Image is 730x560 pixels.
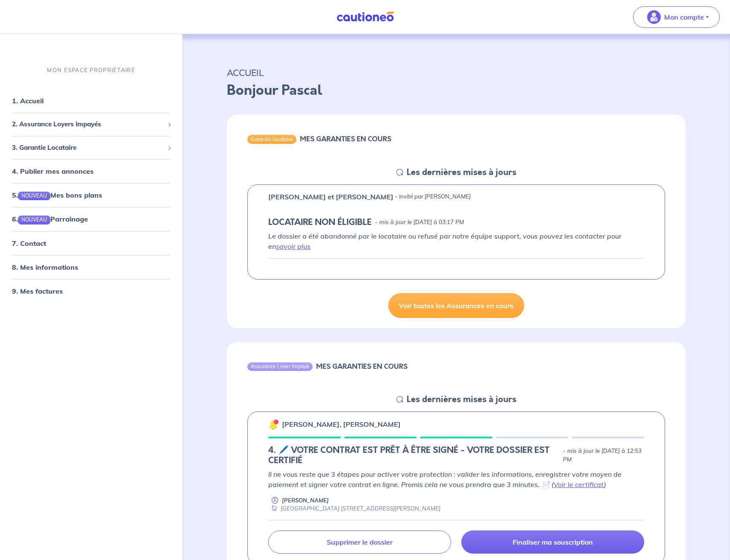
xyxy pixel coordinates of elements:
[12,167,94,175] a: 4. Publier mes annonces
[3,92,179,109] div: 1. Accueil
[3,235,179,252] div: 7. Contact
[3,211,179,228] div: 6.NOUVEAUParrainage
[407,167,516,178] h5: Les dernières mises à jours
[461,531,644,554] a: Finaliser ma souscription
[12,263,78,271] a: 8. Mes informations
[47,66,135,74] p: MON ESPACE PROPRIÉTAIRE
[3,283,179,300] div: 9. Mes factures
[633,6,720,28] button: illu_account_valid_menu.svgMon compte
[247,362,313,371] div: Assurance Loyer Impayé
[268,445,559,466] h5: 4. 🖊️ VOTRE CONTRAT EST PRÊT À ÊTRE SIGNÉ - VOTRE DOSSIER EST CERTIFIÉ
[664,12,704,22] p: Mon compte
[3,259,179,276] div: 8. Mes informations
[276,242,311,251] a: savoir plus
[268,217,644,227] div: state: ARCHIVED, Context: IN-LANDLORD,IN-LANDLORD-NO-CERTIFICATE
[12,96,44,105] a: 1. Accueil
[388,293,524,318] a: Voir toutes les Assurances en cours
[3,163,179,180] div: 4. Publier mes annonces
[513,538,593,546] p: Finaliser ma souscription
[407,394,516,405] h5: Les dernières mises à jours
[554,480,604,489] a: Voir le certificat
[268,192,393,202] p: [PERSON_NAME] et [PERSON_NAME]
[268,420,279,430] img: 🔔
[268,531,451,554] a: Supprimer le dossier
[333,12,397,22] img: Cautioneo
[563,447,644,464] p: - mis à jour le [DATE] à 12:53 PM
[3,116,179,133] div: 2. Assurance Loyers Impayés
[12,239,46,248] a: 7. Contact
[227,65,686,80] p: ACCUEIL
[3,140,179,156] div: 3. Garantie Locataire
[12,143,164,153] span: 3. Garantie Locataire
[268,505,440,513] div: [GEOGRAPHIC_DATA] [STREET_ADDRESS][PERSON_NAME]
[268,217,372,227] h5: LOCATAIRE NON ÉLIGIBLE
[247,135,296,143] div: Garantie locataire
[268,445,644,466] div: state: CONTRACT-INFO-IN-PROGRESS, Context: NEW,CHOOSE-CERTIFICATE,RELATIONSHIP,RENTER-DOCUMENTS
[375,218,464,227] p: - mis à jour le [DATE] à 03:17 PM
[327,538,393,546] p: Supprimer le dossier
[282,419,401,429] p: [PERSON_NAME], [PERSON_NAME]
[268,469,644,490] p: Il ne vous reste que 3 étapes pour activer votre protection : valider les informations, enregistr...
[12,287,63,295] a: 9. Mes factures
[12,120,164,129] span: 2. Assurance Loyers Impayés
[647,10,661,24] img: illu_account_valid_menu.svg
[316,362,408,370] h6: MES GARANTIES EN COURS
[282,496,329,505] p: [PERSON_NAME]
[12,215,88,224] a: 6.NOUVEAUParrainage
[3,187,179,204] div: 5.NOUVEAUMes bons plans
[300,135,391,143] h6: MES GARANTIES EN COURS
[268,232,622,251] em: Le dossier a été abandonné par le locataire ou refusé par notre équipe support, vous pouvez les c...
[12,191,102,199] a: 5.NOUVEAUMes bons plans
[395,192,471,201] p: - invité par [PERSON_NAME]
[227,80,686,101] p: Bonjour Pascal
